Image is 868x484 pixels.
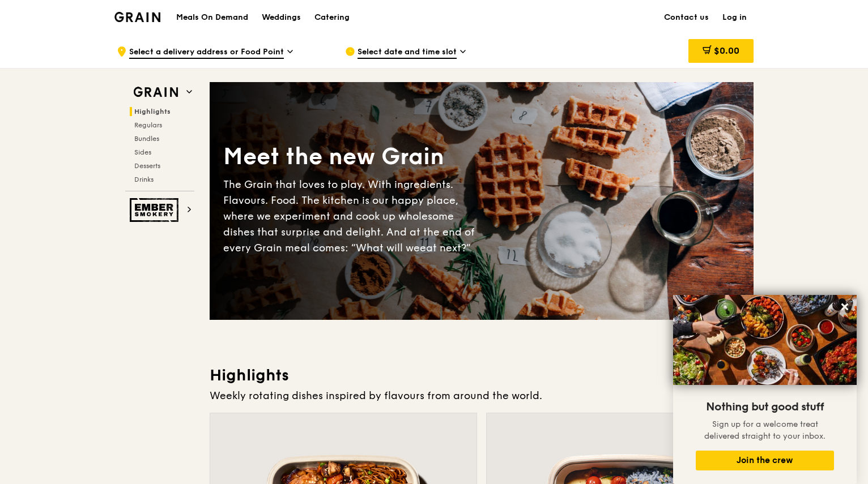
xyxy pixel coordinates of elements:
[129,46,284,59] span: Select a delivery address or Food Point
[308,1,356,35] a: Catering
[130,82,182,102] img: Grain web logo
[210,388,754,404] div: Weekly rotating dishes inspired by flavours from around the world.
[134,162,160,170] span: Desserts
[314,1,350,35] div: Catering
[696,451,834,470] button: Join the crew
[134,121,162,129] span: Regulars
[704,419,826,441] span: Sign up for a welcome treat delivered straight to your inbox.
[716,1,754,35] a: Log in
[223,177,482,256] div: The Grain that loves to play. With ingredients. Flavours. Food. The kitchen is our happy place, w...
[358,46,457,59] span: Select date and time slot
[223,142,482,172] div: Meet the new Grain
[134,108,171,115] span: Highlights
[673,295,857,385] img: DSC07876-Edit02-Large.jpeg
[114,12,160,22] img: Grain
[255,1,308,35] a: Weddings
[130,198,182,222] img: Ember Smokery web logo
[176,12,248,23] h1: Meals On Demand
[706,400,824,414] span: Nothing but good stuff
[262,1,301,35] div: Weddings
[134,175,154,183] span: Drinks
[134,135,159,143] span: Bundles
[836,298,854,316] button: Close
[714,45,739,56] span: $0.00
[210,365,754,386] h3: Highlights
[420,242,471,254] span: eat next?”
[657,1,716,35] a: Contact us
[134,148,151,156] span: Sides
